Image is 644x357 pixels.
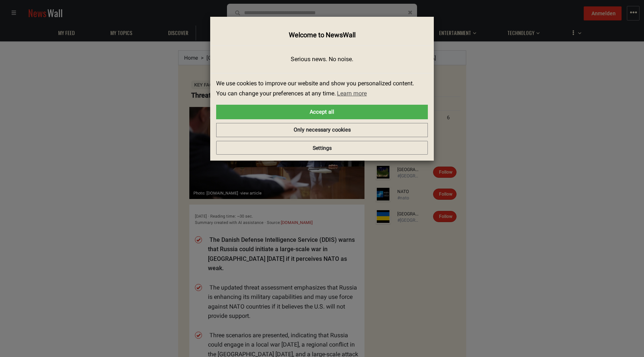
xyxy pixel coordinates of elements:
[216,105,428,120] a: allow cookies
[216,123,428,137] a: deny cookies
[216,141,428,155] button: Settings
[216,79,422,99] span: We use cookies to improve our website and show you personalized content. You can change your pref...
[216,30,428,40] h4: Welcome to NewsWall
[336,88,368,99] a: learn more about cookies
[216,79,428,137] div: cookieconsent
[216,55,428,64] p: Serious news. No noise.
